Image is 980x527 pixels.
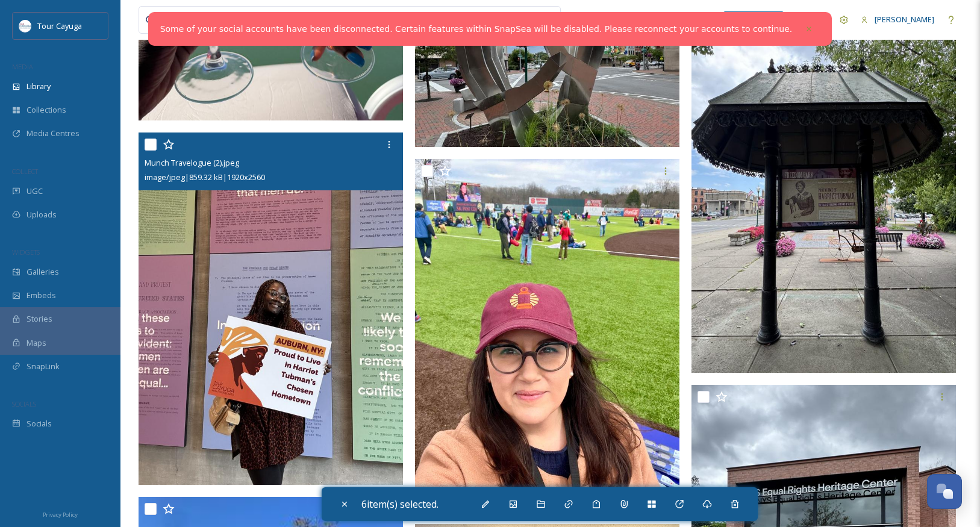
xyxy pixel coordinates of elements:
span: image/jpeg | 859.32 kB | 1920 x 2560 [145,172,265,182]
img: Munch Travelogue (7).jpeg [691,20,956,373]
span: MEDIA [12,62,33,71]
img: download.jpeg [19,20,31,32]
span: Socials [27,418,52,429]
span: SOCIALS [12,399,36,408]
span: Munch Travelogue (2).jpeg [145,157,239,168]
button: Open Chat [927,474,962,509]
span: Uploads [27,209,57,220]
span: Library [27,81,51,92]
span: Tour Cayuga [37,20,82,31]
span: UGC [27,186,43,197]
span: Privacy Policy [43,511,78,519]
span: COLLECT [12,167,38,176]
span: WIDGETS [12,248,40,257]
span: 6 item(s) selected. [361,497,439,511]
span: [PERSON_NAME] [875,14,934,25]
a: View all files [484,8,554,31]
span: Collections [27,104,66,116]
a: What's New [723,11,784,28]
a: Privacy Policy [43,507,78,521]
img: Courtney .jpg [415,159,679,511]
img: Munch Travelogue (2).jpeg [139,133,403,485]
a: [PERSON_NAME] [855,8,940,31]
span: Media Centres [27,128,80,139]
a: Some of your social accounts have been disconnected. Certain features within SnapSea will be disa... [160,23,793,36]
span: SnapLink [27,361,60,372]
span: Galleries [27,266,59,278]
span: Stories [27,313,52,325]
input: Search your library [167,7,462,33]
span: Maps [27,337,46,349]
span: Embeds [27,290,56,301]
